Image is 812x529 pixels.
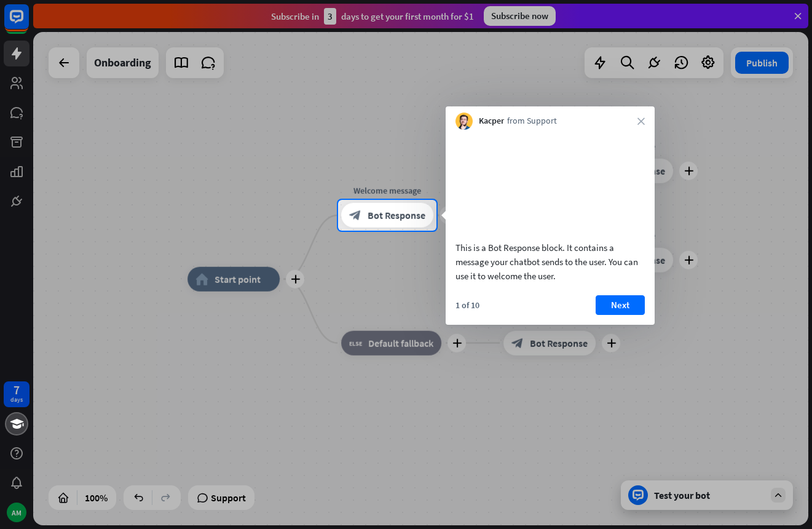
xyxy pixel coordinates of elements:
[637,117,645,125] i: close
[596,295,645,315] button: Next
[479,115,504,127] span: Kacper
[455,241,645,283] div: This is a Bot Response block. It contains a message your chatbot sends to the user. You can use i...
[349,209,361,221] i: block_bot_response
[455,300,479,311] div: 1 of 10
[368,209,425,221] span: Bot Response
[507,115,557,127] span: from Support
